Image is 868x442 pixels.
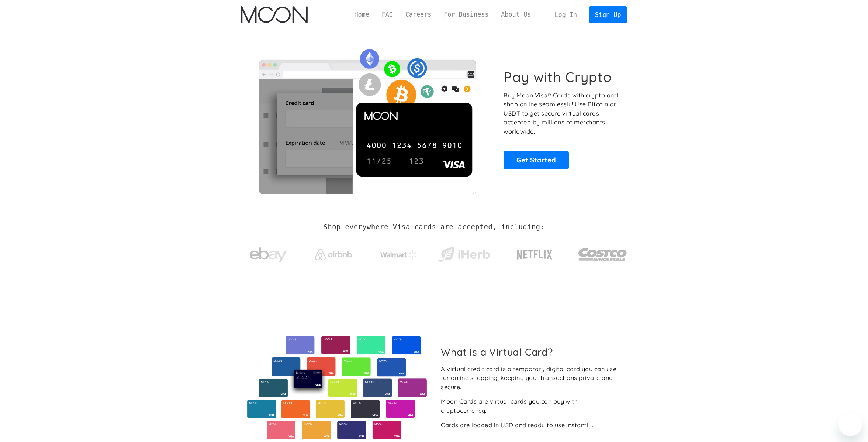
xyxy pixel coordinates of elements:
[504,151,569,169] a: Get Started
[838,412,862,436] iframe: Кнопка запуска окна обмена сообщениями
[504,69,612,85] h1: Pay with Crypto
[441,346,621,358] h2: What is a Virtual Card?
[504,91,619,136] p: Buy Moon Visa® Cards with crypto and shop online seamlessly! Use Bitcoin or USDT to get secure vi...
[380,250,417,259] img: Walmart
[438,10,495,19] a: For Business
[315,249,352,260] img: Airbnb
[348,10,376,19] a: Home
[516,246,553,264] img: Netflix
[376,10,399,19] a: FAQ
[578,241,627,268] img: Costco
[495,10,537,19] a: About Us
[246,336,428,439] img: Virtual cards from Moon
[241,236,296,270] a: ebay
[436,245,491,264] img: iHerb
[241,6,308,23] a: home
[441,421,593,430] div: Cards are loaded in USD and ready to use instantly.
[441,397,621,415] div: Moon Cards are virtual cards you can buy with cryptocurrency.
[241,44,494,194] img: Moon Cards let you spend your crypto anywhere Visa is accepted.
[441,364,621,392] div: A virtual credit card is a temporary digital card you can use for online shopping, keeping your t...
[399,10,438,19] a: Careers
[436,238,491,268] a: iHerb
[502,238,568,268] a: Netflix
[250,243,287,267] img: ebay
[324,223,544,231] h2: Shop everywhere Visa cards are accepted, including:
[549,7,583,23] a: Log In
[371,243,426,263] a: Walmart
[241,6,308,23] img: Moon Logo
[578,233,627,272] a: Costco
[589,6,627,23] a: Sign Up
[306,241,361,264] a: Airbnb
